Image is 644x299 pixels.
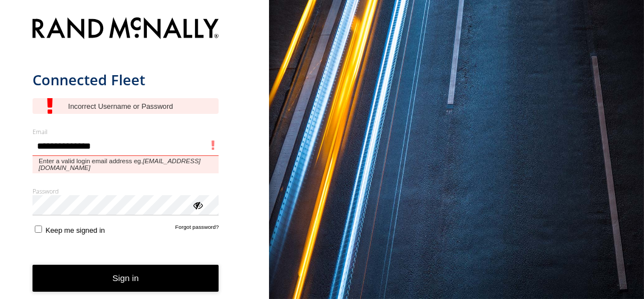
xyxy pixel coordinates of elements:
[33,156,219,173] span: Enter a valid login email address eg.
[45,226,105,234] span: Keep me signed in
[33,265,219,292] button: Sign in
[33,187,219,195] label: Password
[33,15,219,44] img: Rand McNally
[175,224,219,234] a: Forgot password?
[35,226,42,233] input: Keep me signed in
[33,127,219,136] label: Email
[192,199,203,210] div: ViewPassword
[39,158,201,171] em: [EMAIL_ADDRESS][DOMAIN_NAME]
[33,71,219,89] h1: Connected Fleet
